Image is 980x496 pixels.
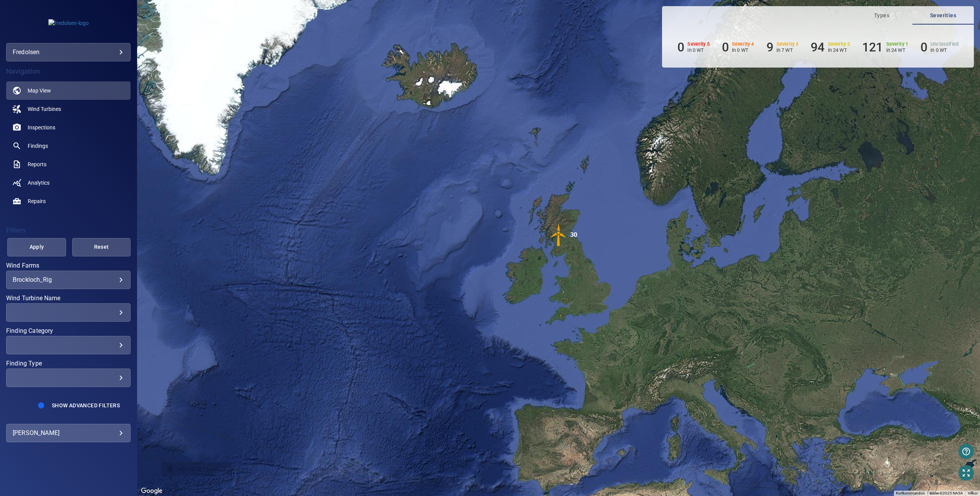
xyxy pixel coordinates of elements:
li: Severity 5 [677,40,710,55]
span: Bilder ©2025 NASA [930,491,963,495]
a: Öppna detta område i Google Maps (i ett nytt fönster) [139,486,164,496]
div: Wind Farms [6,271,131,289]
div: [PERSON_NAME] [13,427,124,439]
a: inspections noActive [6,118,131,137]
img: Google [139,486,164,496]
h6: Severity 4 [732,41,754,47]
label: Finding Type [6,360,131,367]
a: reports noActive [6,155,131,174]
a: Villkor (öppnas i en ny flik) [968,491,978,495]
span: Reports [28,160,46,168]
h6: Unclassified [930,41,958,47]
h4: Filters [6,227,131,234]
span: Apply [17,242,56,252]
h6: Severity 1 [886,41,909,47]
li: Severity 4 [722,40,754,55]
div: Finding Category [6,336,131,354]
h6: 0 [677,40,684,55]
div: fredolsen [13,46,124,58]
img: fredolsen-logo [48,19,89,27]
span: Severities [917,11,969,20]
div: 30 [570,223,577,246]
button: Reset [72,238,131,256]
p: in 24 WT [828,47,850,53]
span: Repairs [28,197,46,205]
div: Finding Type [6,369,131,387]
p: in 24 WT [886,47,909,53]
label: Wind Turbine Name [6,295,131,301]
a: map active [6,81,131,100]
div: fredolsen [6,43,131,61]
div: Wind Turbine Name [6,303,131,322]
p: in 0 WT [732,47,754,53]
span: Show Advanced Filters [52,402,120,408]
a: analytics noActive [6,174,131,192]
h6: Severity 2 [828,41,850,47]
button: Show Advanced Filters [47,399,124,412]
span: Types [856,11,908,20]
li: Severity 2 [811,40,850,55]
h6: 0 [722,40,729,55]
h6: 9 [766,40,773,55]
p: in 0 WT [687,47,710,53]
h6: 0 [920,40,927,55]
a: windturbines noActive [6,100,131,118]
h6: Severity 3 [776,41,799,47]
li: Severity 1 [862,40,908,55]
span: Inspections [28,124,55,131]
h4: Navigation [6,68,131,75]
div: Brockloch_Rig [13,276,124,283]
h6: 94 [811,40,824,55]
h6: 121 [862,40,883,55]
p: in 7 WT [776,47,799,53]
span: Findings [28,142,48,150]
gmp-advanced-marker: 30 [547,223,570,248]
span: Wind Turbines [28,105,61,113]
button: Apply [7,238,66,256]
img: windFarmIconCat3.svg [547,223,570,246]
span: Reset [82,242,121,252]
label: Finding Category [6,328,131,334]
span: Analytics [28,179,50,187]
label: Wind Farms [6,263,131,269]
span: Map View [28,87,51,94]
h6: Severity 5 [687,41,710,47]
li: Severity Unclassified [920,40,958,55]
p: in 0 WT [930,47,958,53]
li: Severity 3 [766,40,799,55]
button: Kortkommandon [896,491,925,496]
a: findings noActive [6,137,131,155]
a: repairs noActive [6,192,131,210]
